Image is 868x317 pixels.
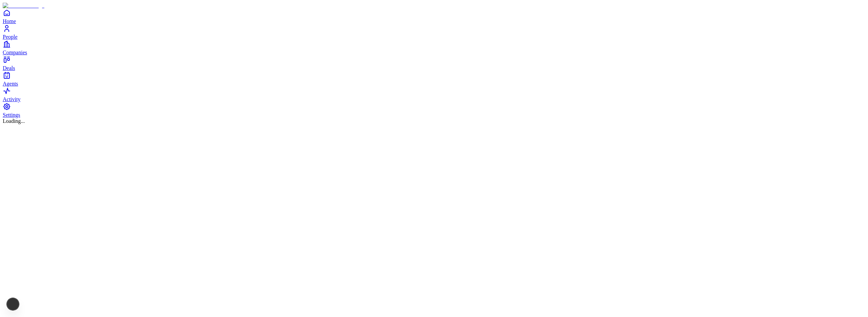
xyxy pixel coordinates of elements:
span: Activity [3,96,20,102]
a: Agents [3,71,865,87]
a: Companies [3,40,865,55]
a: Deals [3,56,865,71]
span: Home [3,18,16,24]
a: Settings [3,102,865,118]
a: Activity [3,87,865,102]
div: Loading... [3,118,865,124]
a: People [3,24,865,40]
img: Item Brain Logo [3,3,44,9]
a: Home [3,9,865,24]
span: Deals [3,65,15,71]
span: Agents [3,81,18,87]
span: People [3,34,18,40]
span: Settings [3,112,20,118]
span: Companies [3,50,27,55]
